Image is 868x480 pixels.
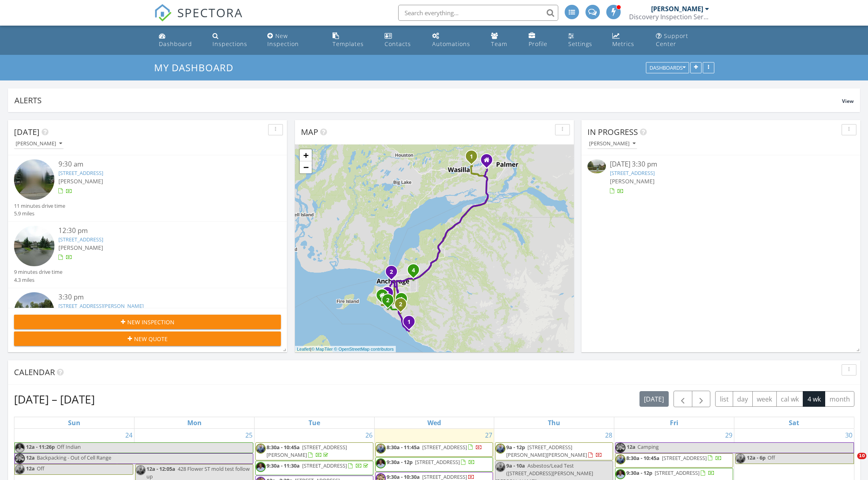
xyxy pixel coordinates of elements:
[587,159,606,173] img: 9233853%2Fcover_photos%2FlMM8p6qJ5XXVhjTjXBfp%2Fsmall.jpg
[733,391,753,407] button: day
[177,4,243,21] span: SPECTORA
[568,40,592,48] div: Settings
[615,453,733,468] a: 8:30a - 10:45a [STREET_ADDRESS]
[409,321,414,326] div: 18706 Petrel Circle, Anchorage, AK 99516
[626,454,722,462] a: 8:30a - 10:45a [STREET_ADDRESS]
[307,417,322,428] a: Tuesday
[186,417,203,428] a: Monday
[841,453,860,472] iframe: Intercom live chat
[124,429,134,442] a: Go to August 24, 2025
[334,347,394,351] a: © OpenStreetMap contributors
[364,429,374,442] a: Go to August 26, 2025
[506,444,587,458] span: [STREET_ADDRESS][PERSON_NAME][PERSON_NAME]
[255,442,373,460] a: 8:30a - 10:45a [STREET_ADDRESS][PERSON_NAME]
[376,458,386,468] img: david.jpg
[14,391,95,407] h2: [DATE] – [DATE]
[146,465,175,472] span: 12a - 12:05a
[295,346,396,353] div: |
[398,5,558,21] input: Search everything...
[267,462,300,469] span: 9:30a - 11:30a
[14,292,54,333] img: streetview
[159,40,192,48] div: Dashboard
[57,443,81,450] span: Off Indian
[609,29,646,52] a: Metrics
[626,454,660,462] span: 8:30a - 10:45a
[385,40,411,48] div: Contacts
[401,299,406,303] div: 10300 Ridge Park Dr, Anchorage, AK 99507
[399,302,402,307] i: 2
[26,464,35,474] span: 12a
[470,154,473,160] i: 1
[495,462,505,472] img: e44247eb5d754dae85a57f7dac8df971.jpeg
[267,444,347,458] a: 8:30a - 10:45a [STREET_ADDRESS][PERSON_NAME]
[14,292,281,350] a: 3:30 pm [STREET_ADDRESS][PERSON_NAME] [PERSON_NAME] 22 minutes drive time 12.0 miles
[587,139,637,149] button: [PERSON_NAME]
[615,443,625,453] img: 45532e3d26bb4d59a13f8e15856718ef.jpeg
[256,444,266,454] img: e44247eb5d754dae85a57f7dac8df971.jpeg
[387,458,475,466] a: 9:30a - 12p [STREET_ADDRESS]
[37,465,44,472] span: Off
[154,4,172,22] img: The Best Home Inspection Software - Spectora
[58,226,259,236] div: 12:30 pm
[736,454,746,464] img: e44247eb5d754dae85a57f7dac8df971.jpeg
[432,40,470,48] div: Automations
[136,465,146,475] img: e44247eb5d754dae85a57f7dac8df971.jpeg
[134,335,168,343] span: New Quote
[212,40,247,48] div: Inspections
[495,444,505,454] img: e44247eb5d754dae85a57f7dac8df971.jpeg
[14,226,281,284] a: 12:30 pm [STREET_ADDRESS] [PERSON_NAME] 9 minutes drive time 4.3 miles
[787,417,801,428] a: Saturday
[387,293,392,297] div: 8037 Wisteria St, Anchorage, AK 99502
[14,159,281,217] a: 9:30 am [STREET_ADDRESS] [PERSON_NAME] 11 minutes drive time 5.9 miles
[615,469,625,479] img: david.jpg
[724,429,734,442] a: Go to August 29, 2025
[629,13,709,21] div: Discovery Inspection Services
[267,444,300,451] span: 8:30a - 10:45a
[651,5,703,13] div: [PERSON_NAME]
[14,276,62,284] div: 4.3 miles
[58,244,103,251] span: [PERSON_NAME]
[302,462,347,469] span: [STREET_ADDRESS]
[267,444,347,458] span: [STREET_ADDRESS][PERSON_NAME]
[387,444,482,451] a: 8:30a - 11:45a [STREET_ADDRESS]
[58,236,103,243] a: [STREET_ADDRESS]
[752,391,777,407] button: week
[381,29,423,52] a: Contacts
[842,98,854,104] span: View
[649,65,686,71] div: Dashboards
[146,465,250,480] span: 428 Flower ST mold test follow up
[58,159,259,169] div: 9:30 am
[391,271,396,276] div: 500 M St 103, Anchorage, AK 99501
[412,268,415,273] i: 4
[692,391,711,407] button: Next
[506,462,525,469] span: 9a - 10a
[610,169,655,177] a: [STREET_ADDRESS]
[844,429,854,442] a: Go to August 30, 2025
[487,160,491,165] div: 600 S Old Trunk Road, Palmer AK 99645
[655,469,700,476] span: [STREET_ADDRESS]
[386,291,389,296] i: 4
[483,429,494,442] a: Go to August 27, 2025
[768,454,775,461] span: Off
[387,444,420,451] span: 8:30a - 11:45a
[637,443,659,450] span: Camping
[825,391,854,407] button: month
[300,149,312,161] a: Zoom in
[14,331,281,346] button: New Quote
[491,40,507,48] div: Team
[15,454,25,464] img: 45532e3d26bb4d59a13f8e15856718ef.jpeg
[267,32,299,48] div: New Inspection
[587,127,638,137] span: In Progress
[662,454,707,462] span: [STREET_ADDRESS]
[565,29,603,52] a: Settings
[401,304,405,309] div: 12145 Rainbow Ave, Anchorage, AK 99516
[329,29,375,52] a: Templates
[422,444,467,451] span: [STREET_ADDRESS]
[14,139,64,149] button: [PERSON_NAME]
[626,443,636,453] span: 12a
[58,169,103,177] a: [STREET_ADDRESS]
[311,347,333,351] a: © MapTiler
[14,367,55,378] span: Calendar
[506,444,602,458] a: 9a - 12p [STREET_ADDRESS][PERSON_NAME][PERSON_NAME]
[400,297,403,302] i: 1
